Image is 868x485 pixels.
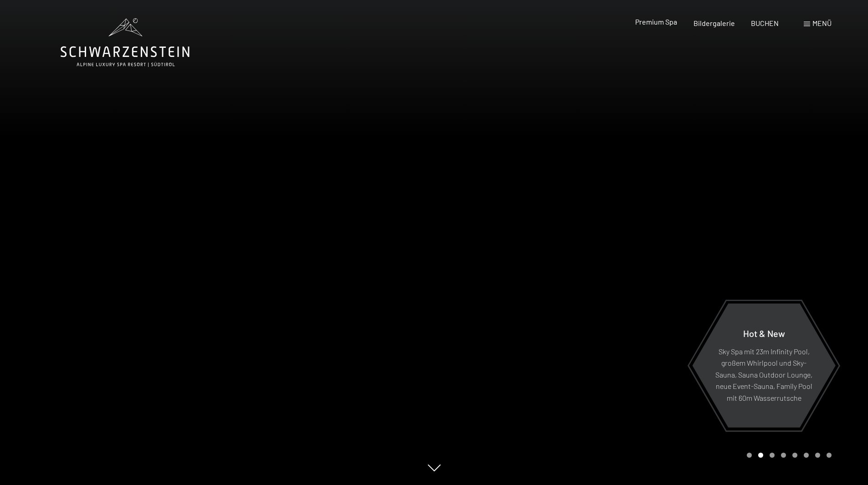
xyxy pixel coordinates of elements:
p: Sky Spa mit 23m Infinity Pool, großem Whirlpool und Sky-Sauna, Sauna Outdoor Lounge, neue Event-S... [714,345,813,403]
div: Carousel Page 5 [792,453,797,458]
div: Carousel Page 1 [747,453,752,458]
a: BUCHEN [751,19,779,27]
a: Bildergalerie [693,19,735,27]
a: Hot & New Sky Spa mit 23m Infinity Pool, großem Whirlpool und Sky-Sauna, Sauna Outdoor Lounge, ne... [692,303,836,428]
div: Carousel Page 3 [770,453,775,458]
div: Carousel Page 7 [815,453,820,458]
div: Carousel Pagination [744,453,832,458]
div: Carousel Page 4 [781,453,786,458]
span: Hot & New [743,327,785,338]
div: Carousel Page 2 (Current Slide) [758,453,763,458]
div: Carousel Page 6 [804,453,809,458]
div: Carousel Page 8 [827,453,832,458]
a: Premium Spa [635,17,677,26]
span: Menü [812,19,832,27]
